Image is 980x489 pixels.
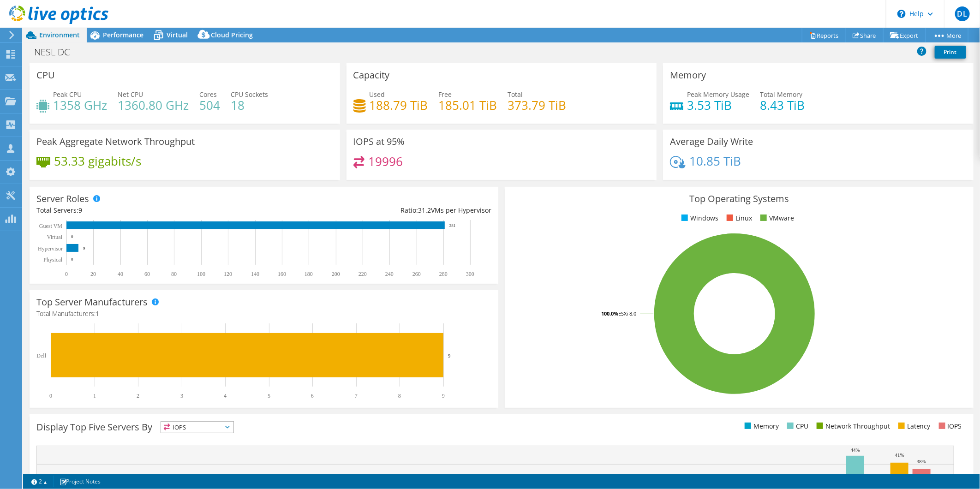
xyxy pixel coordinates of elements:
text: 6 [311,393,314,399]
text: Virtual [47,234,63,240]
span: Cores [199,90,217,99]
text: 80 [171,271,177,277]
text: 44% [851,447,860,453]
span: Performance [103,30,143,39]
text: 3 [180,393,183,399]
text: Hypervisor [38,245,63,252]
a: 2 [25,476,54,487]
a: Reports [802,28,846,42]
text: 0 [49,393,52,399]
h3: Server Roles [36,194,89,204]
h4: 3.53 TiB [687,100,749,110]
li: Network Throughput [814,421,890,431]
h4: 185.01 TiB [439,100,497,110]
text: 40 [118,271,123,277]
h4: 19996 [368,156,403,167]
span: Total Memory [760,90,802,99]
li: Windows [679,213,718,223]
h3: Average Daily Write [670,137,753,147]
text: 41% [895,452,904,458]
h4: 8.43 TiB [760,100,805,110]
text: 140 [251,271,259,277]
svg: \n [897,10,906,18]
text: 32% [872,472,882,478]
text: 60 [144,271,150,277]
a: Export [883,28,926,42]
span: Peak Memory Usage [687,90,749,99]
div: Ratio: VMs per Hypervisor [264,205,491,215]
text: 200 [332,271,340,277]
text: 260 [412,271,421,277]
h3: Top Operating Systems [512,194,967,204]
text: 8 [398,393,401,399]
span: CPU Sockets [231,90,268,99]
text: 280 [439,271,448,277]
text: 100 [197,271,205,277]
text: 160 [278,271,286,277]
text: 2 [137,393,139,399]
span: Peak CPU [53,90,82,99]
text: 220 [359,271,367,277]
text: Guest VM [39,223,62,229]
div: Total Servers: [36,205,264,215]
tspan: ESXi 8.0 [618,310,636,317]
h4: 10.85 TiB [689,156,741,166]
text: 180 [305,271,313,277]
span: Net CPU [118,90,143,99]
li: IOPS [937,421,962,431]
a: More [926,28,968,42]
li: VMware [758,213,794,223]
span: DL [955,6,970,21]
a: Share [846,28,884,42]
h1: NESL DC [30,47,84,57]
text: 0 [71,257,73,262]
h4: 1360.80 GHz [118,100,189,110]
li: Latency [896,421,931,431]
text: Dell [36,352,46,359]
h4: 504 [199,100,220,110]
h4: 53.33 gigabits/s [54,156,141,166]
text: 9 [442,393,445,399]
text: 300 [466,271,474,277]
h4: 188.79 TiB [370,100,428,110]
text: 20 [90,271,96,277]
h4: 1358 GHz [53,100,107,110]
h4: 18 [231,100,268,110]
span: Cloud Pricing [211,30,253,39]
text: 7 [355,393,358,399]
text: 9 [448,353,451,358]
a: Print [935,46,966,59]
span: Total [508,90,523,99]
text: 9 [83,246,85,250]
text: 240 [385,271,394,277]
span: IOPS [161,422,233,433]
span: 31.2 [418,206,431,215]
span: Environment [39,30,80,39]
li: CPU [785,421,808,431]
a: Project Notes [53,476,107,487]
text: Physical [43,256,62,263]
h3: IOPS at 95% [353,137,405,147]
h3: Memory [670,70,706,80]
span: Free [439,90,452,99]
span: Used [370,90,385,99]
h3: Top Server Manufacturers [36,297,148,307]
h3: Peak Aggregate Network Throughput [36,137,195,147]
text: 38% [917,459,926,464]
span: 1 [96,309,99,318]
span: Virtual [167,30,188,39]
text: 281 [449,223,456,228]
li: Linux [724,213,752,223]
text: 120 [224,271,232,277]
span: 9 [78,206,82,215]
h4: Total Manufacturers: [36,309,491,319]
text: 0 [65,271,68,277]
text: 0 [71,234,73,239]
text: 4 [224,393,227,399]
h4: 373.79 TiB [508,100,567,110]
li: Memory [742,421,779,431]
h3: Capacity [353,70,390,80]
text: 5 [268,393,270,399]
h3: CPU [36,70,55,80]
tspan: 100.0% [601,310,618,317]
